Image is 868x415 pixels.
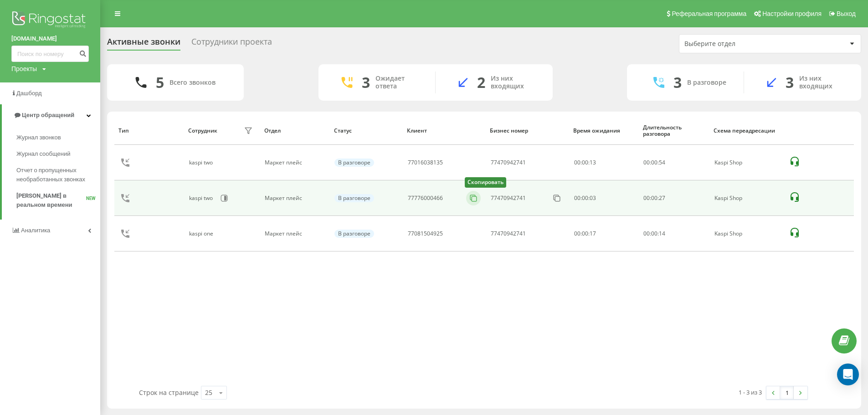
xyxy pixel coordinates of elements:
[265,231,324,237] div: Маркет плейс
[490,128,565,134] div: Бизнес номер
[191,37,272,51] div: Сотрудники проекта
[714,159,779,166] div: Kaspi Shop
[169,79,216,87] div: Всего звонков
[672,10,746,17] span: Реферальная программа
[16,191,86,210] span: [PERSON_NAME] в реальном времени
[189,231,216,237] div: kaspi one
[673,74,682,91] div: 3
[799,75,847,90] div: Из них входящих
[574,159,634,166] div: 00:00:13
[491,231,526,237] div: 77470942741
[643,159,665,166] div: : :
[189,195,215,201] div: kaspi two
[786,74,794,91] div: 3
[574,231,634,237] div: 00:00:17
[118,128,180,134] div: Тип
[107,37,180,51] div: Активные звонки
[408,195,443,201] div: 77776000466
[16,133,61,142] span: Журнал звонков
[651,194,657,202] span: 00
[22,112,74,118] span: Центр обращений
[189,159,215,166] div: kaspi two
[334,230,374,238] div: В разговоре
[16,129,100,146] a: Журнал звонков
[156,74,164,91] div: 5
[188,128,217,134] div: Сотрудник
[659,194,665,202] span: 27
[265,159,324,166] div: Маркет плейс
[265,195,324,201] div: Маркет плейс
[491,75,539,90] div: Из них входящих
[491,159,526,166] div: 77470942741
[659,230,665,237] span: 14
[264,128,325,134] div: Отдел
[643,230,650,237] span: 00
[205,388,212,397] div: 25
[687,79,726,87] div: В разговоре
[11,9,89,32] img: Ringostat logo
[21,227,50,234] span: Аналитика
[16,162,100,188] a: Отчет о пропущенных необработанных звонках
[651,159,657,166] span: 00
[762,10,822,17] span: Настройки профиля
[11,34,89,43] a: [DOMAIN_NAME]
[362,74,370,91] div: 3
[2,104,100,126] a: Центр обращений
[11,64,37,73] div: Проекты
[651,230,657,237] span: 00
[16,146,100,162] a: Журнал сообщений
[16,188,100,213] a: [PERSON_NAME] в реальном времениNEW
[739,388,762,397] div: 1 - 3 из 3
[477,74,485,91] div: 2
[780,386,794,399] a: 1
[643,231,665,237] div: : :
[375,75,421,90] div: Ожидает ответа
[491,195,526,201] div: 77470942741
[643,159,650,166] span: 00
[334,128,399,134] div: Статус
[11,46,89,62] input: Поиск по номеру
[139,388,199,397] span: Строк на странице
[334,194,374,202] div: В разговоре
[16,90,42,97] span: Дашборд
[714,128,780,134] div: Схема переадресации
[684,40,793,48] div: Выберите отдел
[408,231,443,237] div: 77081504925
[837,364,859,385] div: Open Intercom Messenger
[574,195,634,201] div: 00:00:03
[408,159,443,166] div: 77016038135
[16,166,96,184] span: Отчет о пропущенных необработанных звонках
[643,194,650,202] span: 00
[643,195,665,201] div: : :
[16,149,70,159] span: Журнал сообщений
[714,195,779,201] div: Kaspi Shop
[837,10,856,17] span: Выход
[407,128,482,134] div: Клиент
[573,128,634,134] div: Время ожидания
[334,159,374,167] div: В разговоре
[465,177,506,188] div: Скопировать
[659,159,665,166] span: 54
[643,124,705,138] div: Длительность разговора
[714,231,779,237] div: Kaspi Shop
